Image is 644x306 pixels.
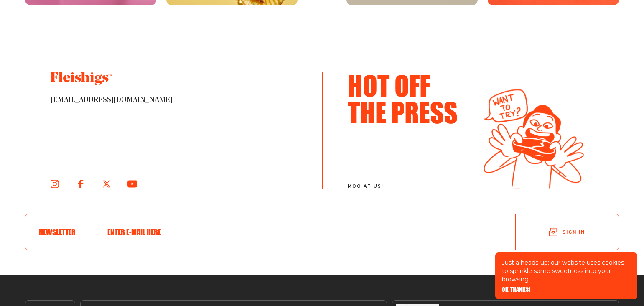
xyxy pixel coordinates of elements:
[563,229,585,235] span: Sign in
[516,218,619,246] button: Sign in
[502,258,631,283] p: Just a heads-up: our website uses cookies to sprinkle some sweetness into your browsing.
[39,227,89,237] h6: Newsletter
[348,72,467,125] h3: Hot Off The Press
[51,95,297,105] span: [EMAIL_ADDRESS][DOMAIN_NAME]
[502,287,530,293] button: OK, THANKS!
[102,221,489,243] input: Enter e-mail here
[348,184,467,189] span: moo at us!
